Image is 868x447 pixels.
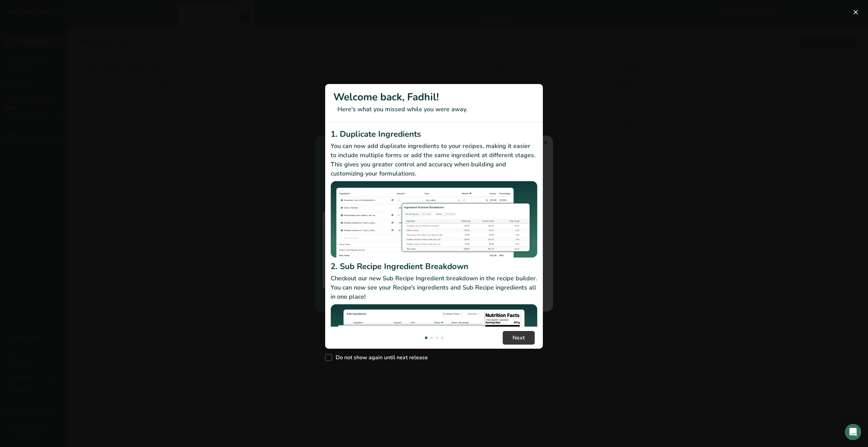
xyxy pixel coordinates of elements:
h2: 1. Duplicate Ingredients [331,128,537,140]
h1: Welcome back, Fadhil! [333,89,535,105]
p: You can now add duplicate ingredients to your recipes, making it easier to include multiple forms... [331,142,537,178]
p: Checkout our new Sub Recipe Ingredient breakdown in the recipe builder. You can now see your Reci... [331,274,537,301]
p: Here's what you missed while you were away. [333,105,535,114]
img: Sub Recipe Ingredient Breakdown [331,304,537,381]
span: Do not show again until next release [332,354,428,361]
span: Next [513,334,525,342]
div: Open Intercom Messenger [845,424,861,440]
button: Next [503,331,535,345]
img: Duplicate Ingredients [331,181,537,258]
h2: 2. Sub Recipe Ingredient Breakdown [331,260,537,272]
